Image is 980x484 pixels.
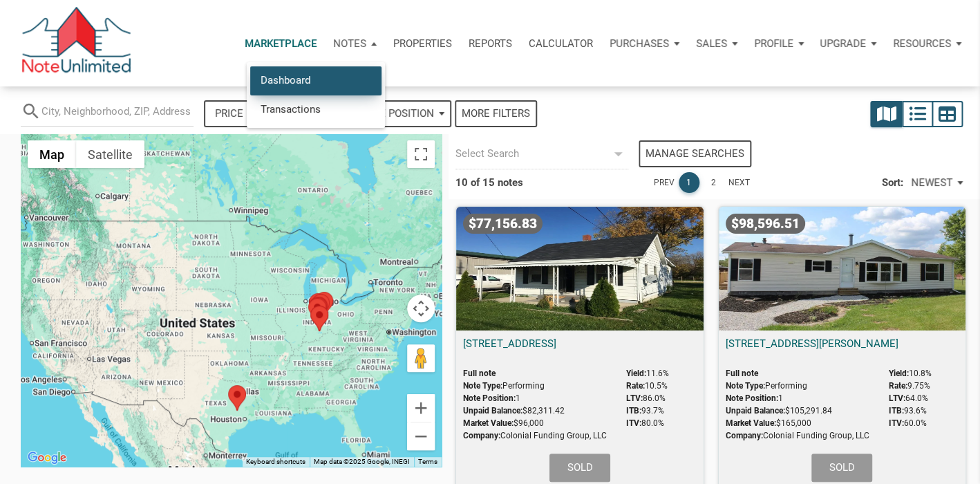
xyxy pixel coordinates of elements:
[820,37,866,50] p: Upgrade
[236,23,325,64] button: Marketplace
[704,172,724,193] a: 2
[76,140,144,168] button: Show satellite imagery
[626,406,669,418] span: 93.7%
[626,369,669,381] span: 11.6%
[889,381,907,391] b: Rate:
[811,23,885,64] button: Upgrade
[626,393,643,403] b: LTV:
[21,7,132,80] img: NoteUnlimited
[726,337,898,350] a: [STREET_ADDRESS][PERSON_NAME]
[626,369,646,378] b: Yield:
[333,37,366,50] p: Notes
[463,337,556,350] a: [STREET_ADDRESS]
[754,37,793,50] p: Profile
[639,140,751,167] button: Manage searches
[726,406,882,418] span: $105,291.84
[463,418,513,428] b: Market Value:
[418,458,437,465] a: Terms
[893,37,951,50] p: Resources
[463,381,619,393] span: Performing
[889,418,904,428] b: ITV:
[911,175,952,191] span: NEWEST
[728,172,750,193] a: Next
[469,37,512,50] p: Reports
[726,418,776,428] b: Market Value:
[601,23,688,64] button: Purchases
[359,106,434,122] span: Note Position
[407,422,435,450] button: Zoom out
[314,458,410,465] span: Map data ©2025 Google, INEGI
[889,406,904,416] b: ITB:
[385,23,460,64] a: Properties
[626,393,669,406] span: 86.0%
[407,140,435,168] button: Toggle fullscreen view
[407,394,435,422] button: Zoom in
[215,106,243,122] span: Price
[463,431,500,440] b: Company:
[679,172,699,193] a: 1
[726,381,765,391] b: Note Type:
[726,406,785,416] b: Unpaid Balance:
[726,431,763,440] b: Company:
[463,369,496,378] b: Full note
[726,418,882,431] span: $165,000
[880,173,904,192] p: Sort:
[325,23,385,64] button: Notes
[626,418,641,428] b: ITV:
[885,23,970,64] button: Resources
[610,37,669,50] p: Purchases
[28,140,76,168] button: Show street map
[529,37,593,50] p: Calculator
[726,214,805,234] span: $98,596.51
[455,100,537,127] button: More filters
[463,431,619,443] span: Colonial Funding Group, LLC
[407,344,435,372] button: Drag Pegman onto the map to open Street View
[250,95,381,123] a: Transactions
[726,381,882,393] span: Performing
[889,393,932,406] span: 64.0%
[407,295,435,322] button: Map camera controls
[520,23,601,64] a: Calculator
[393,37,452,50] p: Properties
[463,418,619,431] span: $96,000
[889,369,909,378] b: Yield:
[460,23,520,64] button: Reports
[24,449,70,467] img: Google
[463,381,502,391] b: Note Type:
[746,23,812,64] button: Profile
[463,214,543,234] span: $77,156.83
[41,95,194,127] input: City, Neighborhood, ZIP, Address
[626,381,645,391] b: Rate:
[463,393,619,406] span: 1
[626,381,669,393] span: 10.5%
[24,449,70,467] a: Open this area in Google Maps (opens a new window)
[726,369,758,378] b: Full note
[688,23,746,64] button: Sales
[455,174,523,191] p: 10 of 15 notes
[654,172,675,193] a: Previous
[889,418,932,431] span: 60.0%
[626,418,669,431] span: 80.0%
[904,169,970,196] button: NEWEST
[463,406,522,416] b: Unpaid Balance:
[325,23,385,64] a: Notes DashboardTransactions
[455,138,608,169] input: Select Search
[726,431,882,443] span: Colonial Funding Group, LLC
[726,393,882,406] span: 1
[646,146,744,162] div: Manage searches
[463,406,619,418] span: $82,311.42
[889,381,932,393] span: 9.75%
[889,406,932,418] span: 93.6%
[462,106,530,122] div: More filters
[696,37,727,50] p: Sales
[21,95,41,127] i: search
[626,406,641,416] b: ITB:
[726,393,778,403] b: Note Position:
[889,393,905,403] b: LTV:
[245,37,317,50] p: Marketplace
[463,393,516,403] b: Note Position:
